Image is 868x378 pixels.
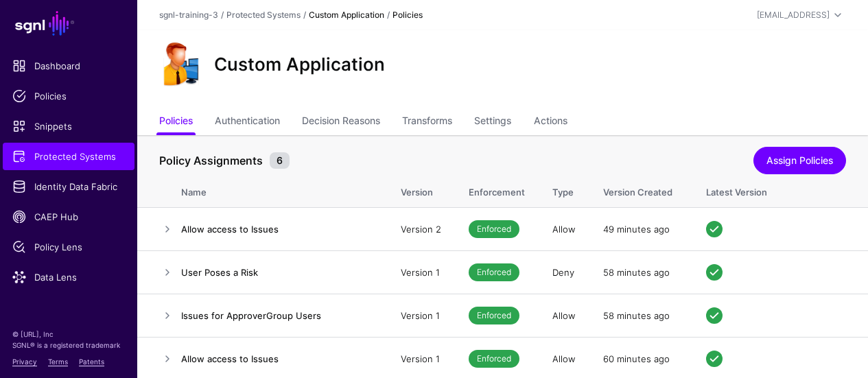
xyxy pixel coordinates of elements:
[215,109,280,135] a: Authentication
[3,173,134,200] a: Identity Data Fabric
[12,270,125,284] span: Data Lens
[181,266,373,279] h4: User Poses a Risk
[3,82,134,110] a: Policies
[3,143,134,170] a: Protected Systems
[387,251,455,294] td: Version 1
[302,109,380,135] a: Decision Reasons
[3,233,134,261] a: Policy Lens
[48,357,68,366] a: Terms
[12,210,125,224] span: CAEP Hub
[3,52,134,80] a: Dashboard
[3,263,134,291] a: Data Lens
[12,150,125,163] span: Protected Systems
[12,240,125,254] span: Policy Lens
[156,152,266,169] span: Policy Assignments
[387,208,455,251] td: Version 2
[12,119,125,133] span: Snippets
[539,294,589,338] td: Allow
[539,251,589,294] td: Deny
[181,172,387,208] th: Name
[301,9,309,21] div: /
[12,180,125,193] span: Identity Data Fabric
[159,109,193,135] a: Policies
[402,109,452,135] a: Transforms
[181,223,373,235] h4: Allow access to Issues
[3,294,134,321] a: Reports
[757,9,830,21] div: [EMAIL_ADDRESS]
[12,340,125,351] p: SGNL® is a registered trademark
[270,152,290,169] small: 6
[692,172,868,208] th: Latest Version
[181,353,373,365] h4: Allow access to Issues
[534,109,567,135] a: Actions
[159,10,218,20] a: sgnl-training-3
[214,54,385,75] h2: Custom Application
[8,8,129,38] a: SGNL
[12,329,125,340] p: © [URL], Inc
[753,147,846,174] a: Assign Policies
[469,263,519,281] span: Enforced
[12,59,125,73] span: Dashboard
[469,220,519,238] span: Enforced
[79,357,104,366] a: Patents
[455,172,539,208] th: Enforcement
[3,113,134,140] a: Snippets
[12,89,125,103] span: Policies
[3,203,134,231] a: CAEP Hub
[603,353,670,364] span: 60 minutes ago
[603,267,670,278] span: 58 minutes ago
[469,350,519,368] span: Enforced
[218,9,226,21] div: /
[469,307,519,324] span: Enforced
[603,310,670,321] span: 58 minutes ago
[181,309,373,322] h4: Issues for ApproverGroup Users
[539,172,589,208] th: Type
[539,208,589,251] td: Allow
[474,109,511,135] a: Settings
[384,9,392,21] div: /
[12,357,37,366] a: Privacy
[226,10,301,20] a: Protected Systems
[392,10,423,20] strong: Policies
[387,294,455,338] td: Version 1
[309,10,384,20] strong: Custom Application
[387,172,455,208] th: Version
[159,43,203,86] img: svg+xml;base64,PHN2ZyB3aWR0aD0iOTgiIGhlaWdodD0iMTIyIiB2aWV3Qm94PSIwIDAgOTggMTIyIiBmaWxsPSJub25lIi...
[603,224,670,235] span: 49 minutes ago
[589,172,692,208] th: Version Created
